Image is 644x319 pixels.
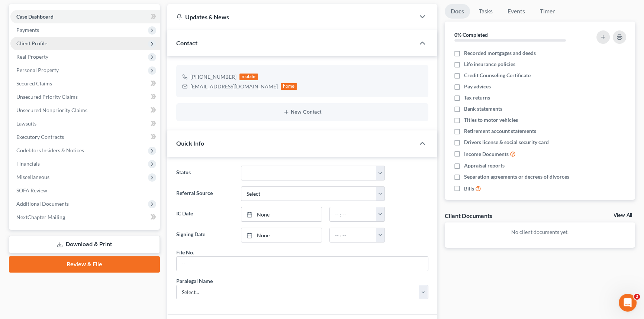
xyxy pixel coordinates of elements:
label: Signing Date [173,228,237,242]
span: Unsecured Nonpriority Claims [16,107,87,113]
span: Drivers license & social security card [464,139,549,146]
a: SOFA Review [10,184,160,197]
span: Bank statements [464,105,502,113]
a: Review & File [9,256,160,273]
span: Income Documents [464,150,509,158]
iframe: Intercom live chat [619,294,637,312]
span: Appraisal reports [464,162,505,169]
span: Titles to motor vehicles [464,116,518,124]
span: Additional Documents [16,201,69,207]
span: Contact [176,39,197,46]
label: Referral Source [173,186,237,201]
a: Docs [445,4,470,19]
a: Secured Claims [10,77,160,90]
span: Executory Contracts [16,134,64,140]
span: Codebtors Insiders & Notices [16,147,84,153]
span: Financials [16,160,40,167]
a: Unsecured Nonpriority Claims [10,104,160,117]
input: -- : -- [330,207,377,221]
div: [EMAIL_ADDRESS][DOMAIN_NAME] [190,83,278,90]
a: Executory Contracts [10,130,160,144]
a: View All [614,213,632,218]
a: NextChapter Mailing [10,211,160,224]
p: No client documents yet. [451,228,629,236]
label: IC Date [173,207,237,222]
span: Payments [16,27,39,33]
span: Real Property [16,53,48,60]
span: Case Dashboard [16,13,54,20]
div: Updates & News [176,13,406,21]
span: Secured Claims [16,80,52,87]
div: mobile [239,74,258,80]
a: None [241,228,321,242]
a: Events [502,4,531,19]
span: Tax returns [464,94,490,101]
a: Case Dashboard [10,10,160,23]
span: Client Profile [16,40,47,46]
button: New Contact [182,109,422,115]
label: Status [173,166,237,180]
a: Lawsuits [10,117,160,130]
div: [PHONE_NUMBER] [190,73,236,81]
div: Paralegal Name [176,277,213,285]
span: 2 [634,294,640,300]
strong: 0% Completed [454,32,488,38]
a: None [241,207,321,221]
a: Download & Print [9,236,160,253]
span: Unsecured Priority Claims [16,94,78,100]
span: SOFA Review [16,187,47,193]
span: Personal Property [16,67,59,73]
a: Tasks [473,4,499,19]
span: Separation agreements or decrees of divorces [464,173,569,180]
a: Timer [534,4,561,19]
span: Credit Counseling Certificate [464,72,531,79]
div: File No. [176,248,194,256]
span: Retirement account statements [464,127,536,135]
span: Lawsuits [16,120,36,127]
div: Client Documents [445,212,492,219]
span: Bills [464,185,474,192]
span: Life insurance policies [464,61,515,68]
span: Pay advices [464,83,491,90]
span: Miscellaneous [16,174,49,180]
span: Quick Info [176,140,204,147]
span: NextChapter Mailing [16,214,65,220]
a: Unsecured Priority Claims [10,90,160,104]
input: -- [177,257,428,271]
span: Recorded mortgages and deeds [464,49,536,57]
div: home [281,83,297,90]
input: -- : -- [330,228,377,242]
